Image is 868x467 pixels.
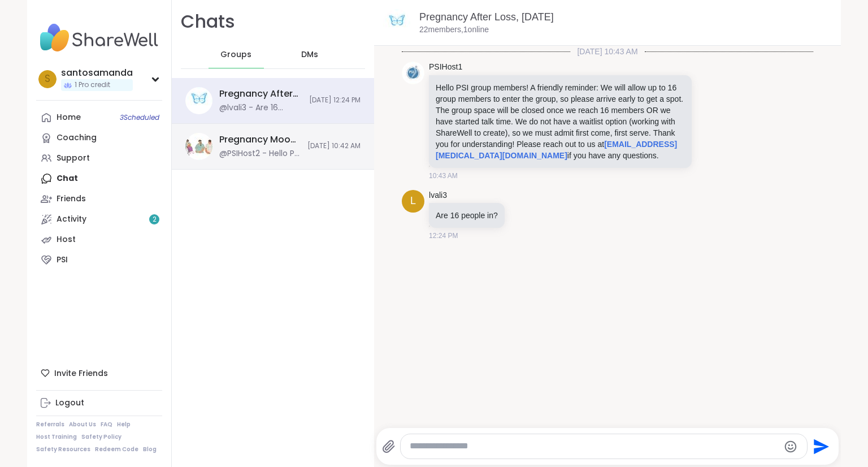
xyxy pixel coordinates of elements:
[57,112,81,123] div: Home
[36,421,64,429] a: Referrals
[55,397,84,409] div: Logout
[36,393,162,413] a: Logout
[429,231,458,241] span: 12:24 PM
[410,440,779,452] textarea: Type your message
[61,67,133,79] div: santosamanda
[436,82,685,161] p: Hello PSI group members! A friendly reminder: We will allow up to 16 group members to enter the g...
[120,113,159,122] span: 3 Scheduled
[436,210,498,221] p: Are 16 people in?
[429,62,462,73] a: PSIHost1
[36,189,162,209] a: Friends
[36,363,162,383] div: Invite Friends
[36,250,162,270] a: PSI
[402,62,424,84] img: https://sharewell-space-live.sfo3.digitaloceanspaces.com/user-generated/74daf50f-3033-463f-9754-f...
[429,171,458,181] span: 10:43 AM
[185,87,212,114] img: Pregnancy After Loss, Oct 06
[36,446,90,453] a: Safety Resources
[36,433,77,441] a: Host Training
[219,88,302,100] div: Pregnancy After Loss, [DATE]
[808,434,833,459] button: Send
[36,18,162,58] img: ShareWell Nav Logo
[57,254,68,266] div: PSI
[117,421,131,429] a: Help
[383,9,410,36] img: Pregnancy After Loss, Oct 06
[570,46,644,57] span: [DATE] 10:43 AM
[57,153,90,164] div: Support
[219,148,301,159] div: @PSIHost2 - Hello PSI group members! A friendly reminder: We will allow up to 16 group members to...
[429,190,447,201] a: lvali3
[81,433,121,441] a: Safety Policy
[57,132,97,144] div: Coaching
[36,107,162,128] a: Home3Scheduled
[301,49,318,60] span: DMs
[436,140,677,160] a: [EMAIL_ADDRESS][MEDICAL_DATA][DOMAIN_NAME]
[185,133,212,160] img: Pregnancy Mood Support, Oct 07
[419,11,554,23] a: Pregnancy After Loss, [DATE]
[784,440,797,453] button: Emoji picker
[181,9,235,34] h1: Chats
[220,49,251,60] span: Groups
[75,80,110,90] span: 1 Pro credit
[143,446,157,453] a: Blog
[95,446,138,453] a: Redeem Code
[36,209,162,230] a: Activity2
[36,128,162,148] a: Coaching
[57,234,76,245] div: Host
[57,214,86,225] div: Activity
[45,72,50,87] span: s
[36,148,162,168] a: Support
[219,102,302,114] div: @lvali3 - Are 16 people in?
[410,193,416,209] span: l
[307,141,361,151] span: [DATE] 10:42 AM
[101,421,112,429] a: FAQ
[57,193,86,205] div: Friends
[36,230,162,250] a: Host
[309,96,361,105] span: [DATE] 12:24 PM
[419,24,489,36] p: 22 members, 1 online
[153,215,157,224] span: 2
[69,421,96,429] a: About Us
[219,133,301,146] div: Pregnancy Mood Support, [DATE]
